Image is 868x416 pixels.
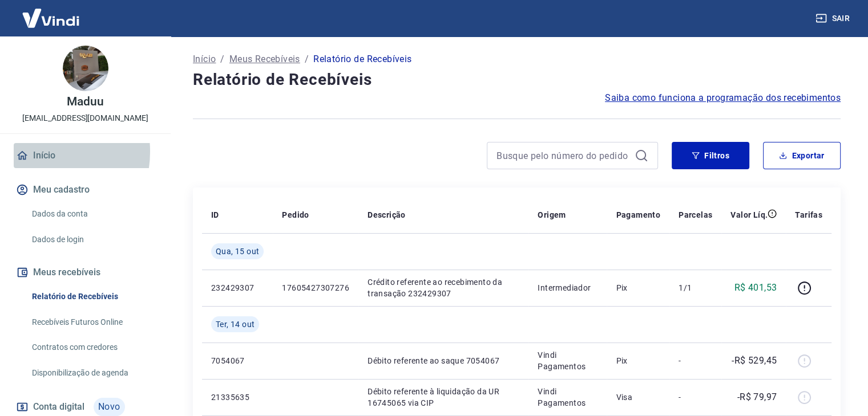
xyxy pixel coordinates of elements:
[216,246,259,257] span: Qua, 15 out
[305,52,309,66] p: /
[538,209,566,221] p: Origem
[63,46,108,91] img: a3bfcca0-5715-488c-b83b-e33654fbe588.jpeg
[496,147,630,164] input: Busque pelo número do pedido
[211,282,264,293] p: 232429307
[211,209,219,221] p: ID
[193,68,841,91] h4: Relatório de Recebíveis
[27,311,157,334] a: Recebíveis Futuros Online
[616,391,660,403] p: Visa
[368,276,519,299] p: Crédito referente ao recebimento da transação 232429307
[14,177,157,202] button: Meu cadastro
[763,142,841,169] button: Exportar
[27,336,157,359] a: Contratos com credores
[538,386,597,409] p: Vindi Pagamentos
[605,91,841,105] a: Saiba como funciona a programação dos recebimentos
[679,209,712,221] p: Parcelas
[282,282,349,293] p: 17605427307276
[679,282,712,293] p: 1/1
[27,228,157,251] a: Dados de login
[368,355,519,366] p: Débito referente ao saque 7054067
[211,355,264,366] p: 7054067
[672,142,749,169] button: Filtros
[679,391,712,403] p: -
[282,209,309,221] p: Pedido
[14,1,88,35] img: Vindi
[14,260,157,285] button: Meus recebíveis
[67,96,104,108] p: Maduu
[616,209,660,221] p: Pagamento
[730,209,768,221] p: Valor Líq.
[27,361,157,385] a: Disponibilização de agenda
[538,349,597,372] p: Vindi Pagamentos
[14,143,157,168] a: Início
[734,281,777,295] p: R$ 401,53
[737,390,777,404] p: -R$ 79,97
[813,8,854,29] button: Sair
[22,112,148,124] p: [EMAIL_ADDRESS][DOMAIN_NAME]
[616,282,660,293] p: Pix
[795,209,822,221] p: Tarifas
[27,202,157,226] a: Dados da conta
[229,52,300,66] a: Meus Recebíveis
[94,398,125,416] span: Novo
[538,282,597,293] p: Intermediador
[193,52,216,66] a: Início
[368,386,519,409] p: Débito referente à liquidação da UR 16745065 via CIP
[616,355,660,366] p: Pix
[679,355,712,366] p: -
[368,209,406,221] p: Descrição
[211,391,264,403] p: 21335635
[732,354,777,368] p: -R$ 529,45
[27,285,157,308] a: Relatório de Recebíveis
[220,52,224,66] p: /
[33,399,84,415] span: Conta digital
[313,52,411,66] p: Relatório de Recebíveis
[216,319,255,330] span: Ter, 14 out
